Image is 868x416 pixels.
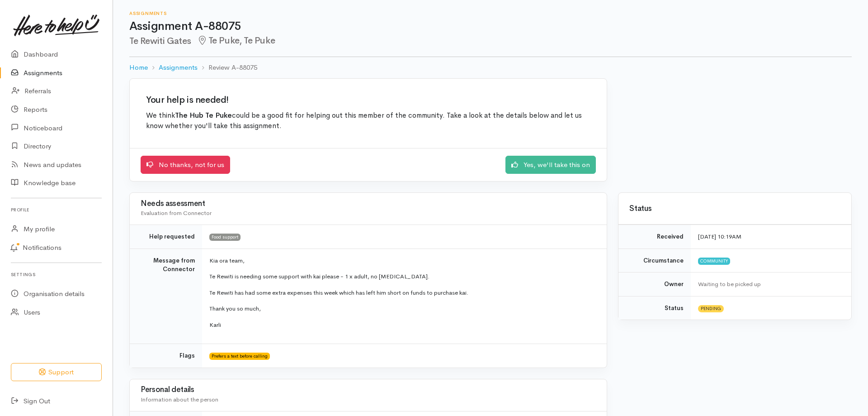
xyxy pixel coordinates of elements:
nav: breadcrumb [129,57,852,78]
span: Food support [209,234,241,241]
td: Help requested [130,225,202,249]
time: [DATE] 10:19AM [698,233,741,240]
h1: Assignment A-88075 [129,20,852,33]
p: Te Rewiti is needing some support with kai please - 1 x adult, no [MEDICAL_DATA]. [209,272,596,281]
span: Te Puke, Te Puke [197,35,275,46]
h2: Your help is needed! [146,95,590,105]
h6: Profile [11,204,102,216]
div: Waiting to be picked up [698,280,840,289]
td: Status [618,296,691,320]
td: Message from Connector [130,249,202,344]
b: The Hub Te Puke [175,111,232,120]
a: No thanks, not for us [141,156,230,174]
p: Karli [209,320,596,330]
h3: Needs assessment [141,200,596,208]
a: Yes, we'll take this on [505,156,596,174]
a: Home [129,62,148,73]
p: Te Rewiti has had some extra expenses this week which has left him short on funds to purchase kai. [209,288,596,297]
span: Evaluation from Connector [141,209,212,217]
button: Support [11,363,102,382]
p: Thank you so much, [209,304,596,313]
a: Assignments [159,62,198,73]
p: We think could be a good fit for helping out this member of the community. Take a look at the det... [146,110,590,132]
td: Flags [130,344,202,368]
h6: Assignments [129,11,852,16]
span: Pending [698,305,724,312]
p: Kia ora team, [209,256,596,265]
h3: Status [629,205,840,213]
span: Prefers a text before calling [209,353,270,360]
h2: Te Rewiti Gates [129,36,852,46]
h3: Personal details [141,386,596,394]
span: Community [698,258,730,265]
td: Owner [618,273,691,296]
td: Circumstance [618,249,691,273]
li: Review A-88075 [198,62,257,73]
td: Received [618,225,691,249]
h6: Settings [11,268,102,281]
span: Information about the person [141,396,218,403]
